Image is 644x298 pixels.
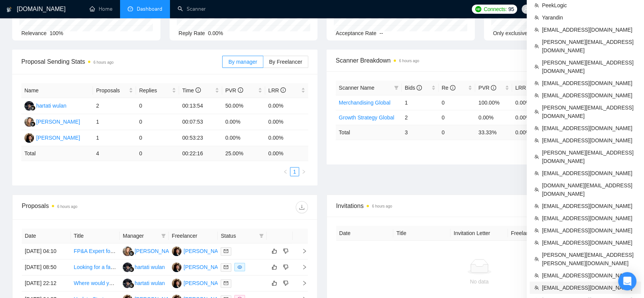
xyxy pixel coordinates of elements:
span: Dashboard [137,6,162,12]
span: Reply Rate [179,30,205,36]
button: like [270,246,279,256]
span: team [534,27,539,32]
span: filter [392,82,400,93]
span: mail [224,249,228,253]
li: Previous Page [281,167,290,176]
span: [PERSON_NAME][EMAIL_ADDRESS][PERSON_NAME][DOMAIN_NAME] [542,251,636,267]
img: NK [123,246,132,256]
td: 0.00% [475,110,512,125]
th: Invitation Letter [450,226,508,241]
a: 1 [290,168,299,176]
td: 2 [402,110,439,125]
img: CM [24,133,34,143]
a: FP&A Expert for E-commerce Subscription Growth Models [74,248,212,254]
th: Proposals [93,83,136,98]
td: 1 [93,130,136,146]
span: 100% [50,30,63,36]
span: LRR [268,87,286,93]
img: upwork-logo.png [475,6,481,12]
span: Yarandin [542,13,636,22]
th: Replies [136,83,179,98]
button: download [296,201,308,213]
span: Replies [139,86,170,95]
span: Connects: [484,5,506,13]
a: hhartati wulan [123,280,165,286]
td: FP&A Expert for E-commerce Subscription Growth Models [71,243,120,259]
th: Manager [120,229,169,243]
span: info-circle [417,85,422,90]
span: filter [394,85,399,90]
span: mail [224,265,228,269]
img: h [24,101,34,111]
span: Scanner Breakdown [336,56,623,65]
span: [EMAIL_ADDRESS][DOMAIN_NAME] [542,136,636,145]
td: 0.00% [512,95,549,110]
span: team [534,3,539,8]
span: PeekLogic [542,1,636,10]
button: right [299,167,308,176]
td: [DATE] 22:12 [22,275,71,292]
span: team [534,81,539,85]
span: Scanner Name [339,85,374,91]
td: 25.00 % [222,146,265,161]
div: Proposals [22,201,165,213]
span: download [296,204,308,210]
td: Total [21,146,93,161]
button: dislike [281,279,290,288]
a: NK[PERSON_NAME] [123,248,178,254]
span: [EMAIL_ADDRESS][DOMAIN_NAME] [542,91,636,100]
td: 0 [136,130,179,146]
span: By Freelancer [269,59,302,65]
span: team [534,44,539,48]
span: filter [258,230,265,242]
td: 0.00% [512,110,549,125]
span: right [296,280,307,286]
td: Looking for a fashion designer who can make patterns for a kids clothing brand [71,259,120,275]
span: info-circle [238,87,243,93]
td: 00:07:53 [179,114,222,130]
div: [PERSON_NAME] [36,118,80,126]
div: hartati wulan [36,101,66,110]
img: CM [172,246,181,256]
span: like [272,248,277,254]
th: Freelancer [508,226,565,241]
span: [PERSON_NAME][EMAIL_ADDRESS][DOMAIN_NAME] [542,148,636,165]
span: PVR [478,85,496,91]
td: Total [336,125,402,140]
img: h [123,263,132,272]
td: 1 [402,95,439,110]
time: 6 hours ago [399,59,419,63]
span: team [534,257,539,261]
a: hhartati wulan [24,102,66,108]
div: [PERSON_NAME] [184,247,227,255]
span: [EMAIL_ADDRESS][DOMAIN_NAME] [542,238,636,247]
span: team [534,285,539,290]
span: [EMAIL_ADDRESS][DOMAIN_NAME] [542,79,636,87]
span: [PERSON_NAME][EMAIL_ADDRESS][DOMAIN_NAME] [542,58,636,75]
span: user [524,6,529,12]
span: team [534,15,539,20]
span: 0.00% [208,30,223,36]
span: filter [160,230,167,242]
span: Only exclusive agency members [493,30,570,36]
td: [DATE] 04:10 [22,243,71,259]
td: 0 [136,146,179,161]
span: team [534,228,539,233]
th: Title [71,229,120,243]
time: 6 hours ago [57,205,77,209]
td: 2 [93,98,136,114]
span: info-circle [491,85,496,90]
button: like [270,279,279,288]
td: 0 [439,110,476,125]
span: left [283,169,288,174]
div: [PERSON_NAME] [36,134,80,142]
div: [PERSON_NAME] [184,279,227,287]
span: [EMAIL_ADDRESS][DOMAIN_NAME] [542,271,636,280]
img: gigradar-bm.png [30,121,35,127]
span: [PERSON_NAME][EMAIL_ADDRESS][DOMAIN_NAME] [542,38,636,55]
span: [EMAIL_ADDRESS][DOMAIN_NAME] [542,284,636,292]
td: 00:13:54 [179,98,222,114]
button: left [281,167,290,176]
span: Status [221,232,256,240]
span: team [534,155,539,159]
